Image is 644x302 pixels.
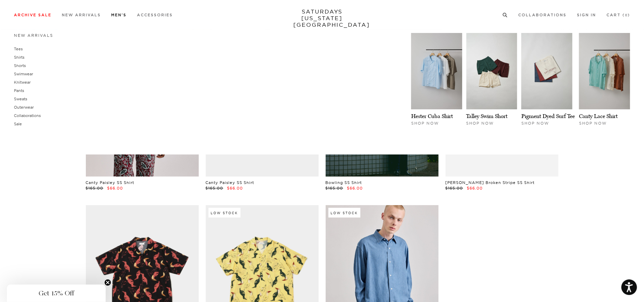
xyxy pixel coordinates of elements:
button: Close teaser [104,279,111,286]
span: $165.00 [86,186,104,191]
a: New Arrivals [14,33,53,38]
a: Collaborations [14,113,41,118]
a: Men's [111,13,127,17]
a: Sweats [14,97,27,101]
span: $66.00 [467,186,483,191]
span: Get 15% Off [39,289,74,297]
span: $66.00 [107,186,123,191]
span: $165.00 [206,186,223,191]
a: Pigment Dyed Surf Tee [521,113,575,119]
a: Shirts [14,55,24,60]
a: Knitwear [14,80,31,85]
a: Bowling SS Shirt [326,180,362,185]
a: Hester Cuba Shirt [411,113,453,119]
a: Pants [14,88,24,93]
a: Collaborations [518,13,566,17]
small: 0 [625,14,628,17]
a: Talley Swim Short [466,113,508,119]
a: Accessories [137,13,173,17]
a: Canty Paisley SS Shirt [206,180,254,185]
span: $66.00 [227,186,243,191]
a: Archive Sale [14,13,51,17]
a: Tees [14,47,23,51]
a: Canty Lace Shirt [579,113,618,119]
a: New Arrivals [62,13,101,17]
a: Shorts [14,63,26,68]
span: $165.00 [326,186,343,191]
a: [PERSON_NAME] Broken Stripe SS Shirt [446,180,535,185]
a: SATURDAYS[US_STATE][GEOGRAPHIC_DATA] [293,8,351,28]
span: $165.00 [446,186,463,191]
a: Swimwear [14,72,33,76]
div: Low Stock [209,208,241,218]
a: Cart (0) [606,13,630,17]
a: Canty Paisley SS Shirt [86,180,134,185]
div: Low Stock [328,208,360,218]
a: Sign In [577,13,596,17]
a: Sale [14,121,22,126]
span: $66.00 [347,186,363,191]
a: Outerwear [14,105,34,110]
div: Get 15% OffClose teaser [7,285,106,302]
